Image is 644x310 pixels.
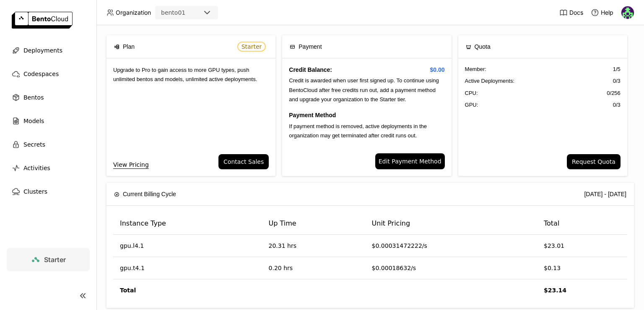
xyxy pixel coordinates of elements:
[23,163,50,173] span: Activities
[7,66,90,82] a: Codespaces
[607,89,621,97] span: 0 / 256
[591,8,613,17] div: Help
[12,12,73,29] img: logo
[7,160,90,176] a: Activities
[465,77,515,85] span: Active Deployments :
[465,101,478,109] span: GPU:
[601,9,613,16] span: Help
[23,139,45,150] span: Secrets
[567,154,621,169] button: Request Quota
[465,89,478,97] span: CPU:
[23,45,62,55] span: Deployments
[289,110,444,120] h4: Payment Method
[7,183,90,200] a: Clusters
[262,235,365,257] td: 20.31 hrs
[430,65,445,74] span: $0.00
[123,189,176,199] span: Current Billing Cycle
[23,69,59,79] span: Codespaces
[289,77,439,102] span: Credit is awarded when user first signed up. To continue using BentoCloud after free credits run ...
[113,235,262,257] td: gpu.l4.1
[113,67,257,82] span: Upgrade to Pro to gain access to more GPU types, push unlimited bentos and models, unlimited acti...
[621,6,634,19] img: Marshal AM
[299,42,322,51] span: Payment
[365,213,537,235] th: Unit Pricing
[7,89,90,106] a: Bentos
[23,116,44,126] span: Models
[569,9,583,16] span: Docs
[537,213,627,235] th: Total
[218,154,269,169] button: Contact Sales
[613,65,621,74] span: 1 / 5
[365,257,537,279] td: $0.00018632/s
[23,187,47,197] span: Clusters
[584,189,626,199] div: [DATE] - [DATE]
[113,160,149,169] a: View Pricing
[465,65,486,74] span: Member :
[186,9,187,17] input: Selected bento01.
[613,77,621,85] span: 0 / 3
[289,65,444,74] h4: Credit Balance:
[7,42,90,59] a: Deployments
[113,257,262,279] td: gpu.t4.1
[7,136,90,153] a: Secrets
[262,257,365,279] td: 0.20 hrs
[537,257,627,279] td: $0.13
[289,123,427,139] span: If payment method is removed, active deployments in the organization may get terminated after cre...
[7,113,90,129] a: Models
[116,9,151,16] span: Organization
[475,42,491,51] span: Quota
[365,235,537,257] td: $0.00031472222/s
[613,101,621,109] span: 0 / 3
[120,287,136,294] strong: Total
[123,42,135,51] span: Plan
[161,8,185,17] div: bento01
[262,213,365,235] th: Up Time
[23,92,44,102] span: Bentos
[113,213,262,235] th: Instance Type
[537,235,627,257] td: $23.01
[559,8,583,17] a: Docs
[44,255,66,264] span: Starter
[544,287,566,294] strong: $23.14
[375,153,445,169] a: Edit Payment Method
[241,43,262,50] span: Starter
[7,248,90,271] a: Starter
[379,157,441,166] span: Edit Payment Method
